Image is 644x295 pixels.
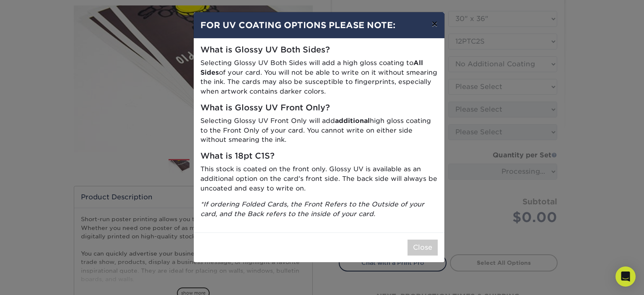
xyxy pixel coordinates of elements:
p: Selecting Glossy UV Both Sides will add a high gloss coating to of your card. You will not be abl... [200,58,438,97]
strong: additional [335,117,370,125]
i: *If ordering Folded Cards, the Front Refers to the Outside of your card, and the Back refers to t... [200,200,424,218]
h4: FOR UV COATING OPTIONS PLEASE NOTE: [200,19,438,31]
h5: What is Glossy UV Both Sides? [200,45,438,55]
h5: What is Glossy UV Front Only? [200,103,438,113]
button: Close [408,240,438,256]
h5: What is 18pt C1S? [200,151,438,161]
button: × [425,12,444,36]
p: Selecting Glossy UV Front Only will add high gloss coating to the Front Only of your card. You ca... [200,116,438,145]
p: This stock is coated on the front only. Glossy UV is available as an additional option on the car... [200,164,438,193]
div: Open Intercom Messenger [615,266,636,287]
strong: All Sides [200,59,423,76]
